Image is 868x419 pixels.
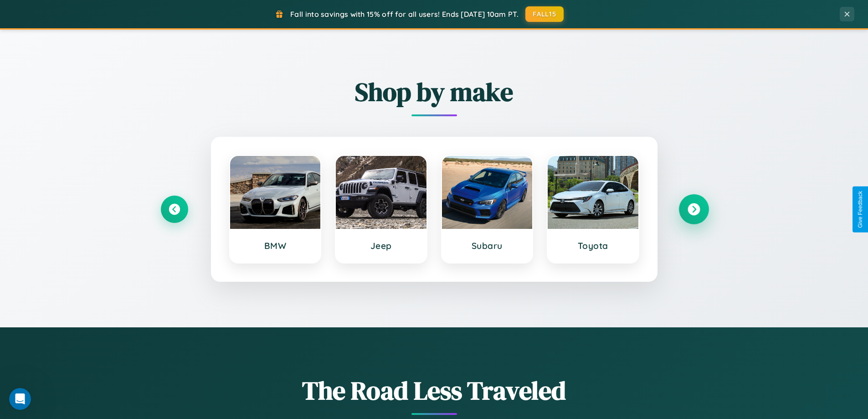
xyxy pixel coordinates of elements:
[857,191,863,228] div: Give Feedback
[290,10,519,19] span: Fall into savings with 15% off for all users! Ends [DATE] 10am PT.
[161,373,708,408] h1: The Road Less Traveled
[525,6,564,22] button: FALL15
[161,74,708,109] h2: Shop by make
[9,388,31,410] iframe: Intercom live chat
[239,240,312,251] h3: BMW
[557,240,629,251] h3: Toyota
[345,240,417,251] h3: Jeep
[451,240,524,251] h3: Subaru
